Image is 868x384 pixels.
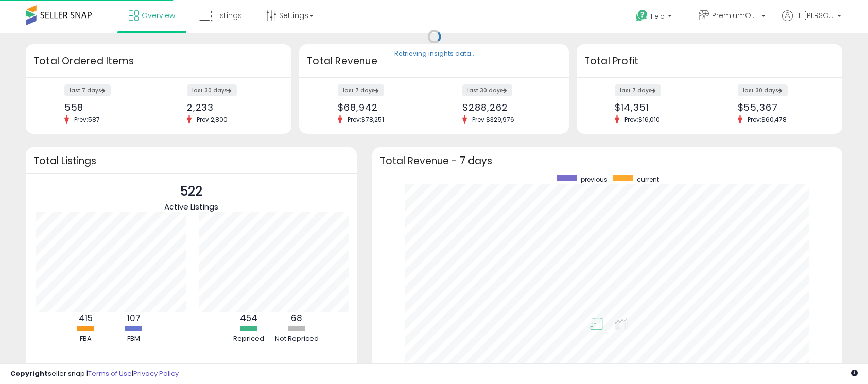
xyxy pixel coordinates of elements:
[742,115,792,124] span: Prev: $60,478
[10,369,179,379] div: seller snap | |
[69,115,105,124] span: Prev: 587
[342,115,389,124] span: Prev: $78,251
[192,115,233,124] span: Prev: 2,800
[79,312,93,324] b: 415
[240,312,257,324] b: 454
[187,102,273,113] div: 2,233
[462,102,551,113] div: $288,262
[462,84,512,96] label: last 30 days
[291,312,302,324] b: 68
[33,54,284,68] h3: Total Ordered Items
[215,10,242,21] span: Listings
[64,102,151,113] div: 558
[635,9,648,22] i: Get Help
[637,175,659,184] span: current
[133,369,179,378] a: Privacy Policy
[142,10,175,21] span: Overview
[615,84,661,96] label: last 7 days
[187,84,237,96] label: last 30 days
[33,157,349,165] h3: Total Listings
[782,10,841,33] a: Hi [PERSON_NAME]
[63,334,109,344] div: FBA
[581,175,607,184] span: previous
[111,334,157,344] div: FBM
[164,182,218,201] p: 522
[584,54,835,68] h3: Total Profit
[338,84,384,96] label: last 7 days
[225,334,272,344] div: Repriced
[628,2,682,33] a: Help
[467,115,519,124] span: Prev: $329,976
[64,84,111,96] label: last 7 days
[307,54,561,68] h3: Total Revenue
[394,49,474,59] div: Retrieving insights data..
[738,102,824,113] div: $55,367
[338,102,426,113] div: $68,942
[738,84,788,96] label: last 30 days
[712,10,758,21] span: PremiumOutdoorGrills
[795,10,834,21] span: Hi [PERSON_NAME]
[164,201,218,212] span: Active Listings
[651,12,665,21] span: Help
[10,369,48,378] strong: Copyright
[273,334,320,344] div: Not Repriced
[380,157,835,165] h3: Total Revenue - 7 days
[619,115,665,124] span: Prev: $16,010
[127,312,141,324] b: 107
[88,369,132,378] a: Terms of Use
[615,102,701,113] div: $14,351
